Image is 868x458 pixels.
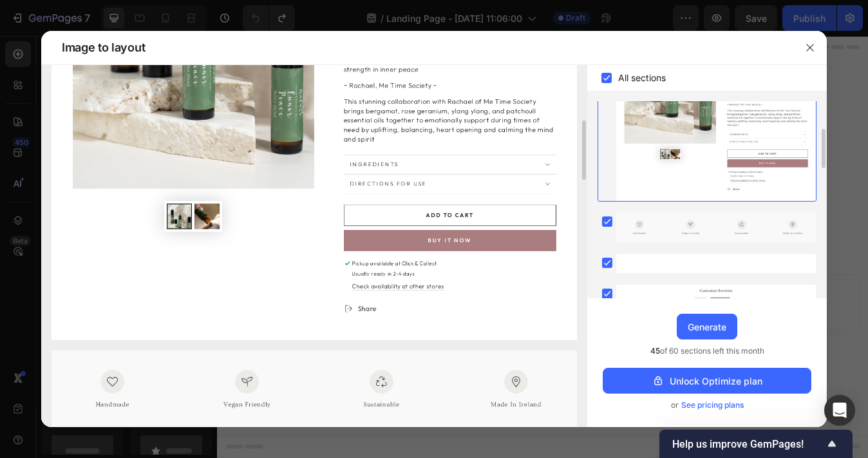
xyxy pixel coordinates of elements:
div: Choose templates [248,304,326,318]
div: Rich Text Editor. Editing area: main [207,88,567,133]
div: Your connection needs to be verified before you can proceed [207,171,567,193]
div: Generate [688,320,726,334]
span: from URL or image [347,320,416,332]
span: Image to layout [62,40,145,55]
div: Verify you are human [207,214,567,238]
div: Open Intercom Messenger [824,395,855,426]
div: Your connection needs to be verified before you can proceed [207,46,567,68]
span: 45 [650,346,660,356]
button: Generate [677,314,737,339]
button: Show survey - Help us improve GemPages! [672,436,840,452]
span: inspired by CRO experts [241,320,330,332]
span: Help us improve GemPages! [672,438,824,450]
span: of 60 sections left this month [650,345,764,358]
span: All sections [618,70,666,86]
button: Unlock Optimize plan [603,368,811,394]
div: Unlock Optimize plan [652,374,762,388]
span: then drag & drop elements [433,320,529,332]
span: See pricing plans [681,399,744,412]
div: Generate layout [349,304,417,318]
p: Verify you are human [208,90,565,111]
span: Add section [356,276,417,289]
div: Add blank section [443,304,522,318]
div: or [603,399,811,412]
